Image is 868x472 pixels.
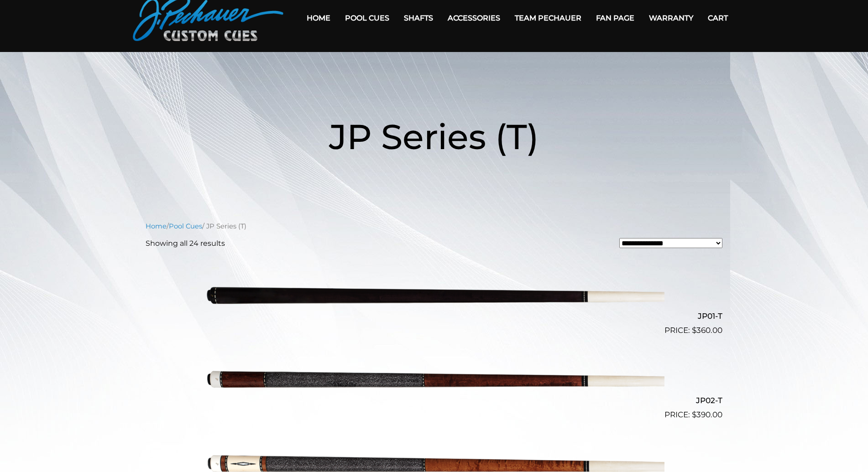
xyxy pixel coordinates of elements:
[146,222,167,230] a: Home
[701,6,735,30] a: Cart
[692,410,722,419] bdi: 390.00
[329,115,539,158] span: JP Series (T)
[146,392,722,409] h2: JP02-T
[146,238,225,249] p: Showing all 24 results
[507,6,589,30] a: Team Pechauer
[397,6,440,30] a: Shafts
[338,6,397,30] a: Pool Cues
[692,326,696,335] span: $
[204,340,664,417] img: JP02-T
[169,222,202,230] a: Pool Cues
[299,6,338,30] a: Home
[642,6,701,30] a: Warranty
[692,326,722,335] bdi: 360.00
[146,308,722,325] h2: JP01-T
[146,340,722,420] a: JP02-T $390.00
[692,410,696,419] span: $
[589,6,642,30] a: Fan Page
[146,256,722,337] a: JP01-T $360.00
[146,221,722,231] nav: Breadcrumb
[619,238,723,249] select: Shop order
[204,256,664,333] img: JP01-T
[440,6,507,30] a: Accessories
